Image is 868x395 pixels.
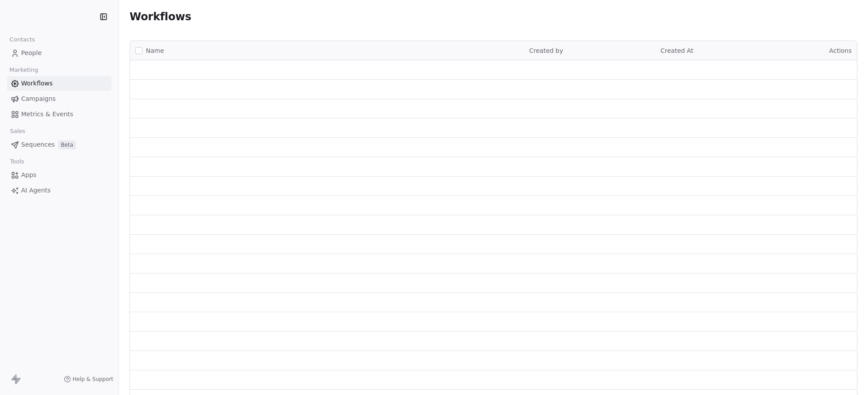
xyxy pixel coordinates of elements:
span: Metrics & Events [21,110,73,119]
span: Name [146,46,164,55]
a: Apps [7,168,111,182]
a: SequencesBeta [7,137,111,152]
span: Beta [58,140,76,149]
span: Sequences [21,140,55,149]
span: People [21,48,42,58]
span: Contacts [6,33,39,46]
span: AI Agents [21,186,51,195]
span: Workflows [21,79,53,88]
a: Metrics & Events [7,107,111,122]
a: AI Agents [7,183,111,198]
a: Help & Support [64,376,113,383]
a: Campaigns [7,92,111,106]
span: Created by [529,47,563,54]
span: Apps [21,170,37,180]
span: Tools [6,155,28,168]
a: People [7,46,111,60]
span: Help & Support [73,376,113,383]
span: Created At [660,47,694,54]
span: Sales [6,125,29,138]
span: Campaigns [21,94,56,103]
a: Workflows [7,76,111,91]
span: Workflows [130,11,191,23]
span: Marketing [6,63,42,77]
span: Actions [829,47,852,54]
